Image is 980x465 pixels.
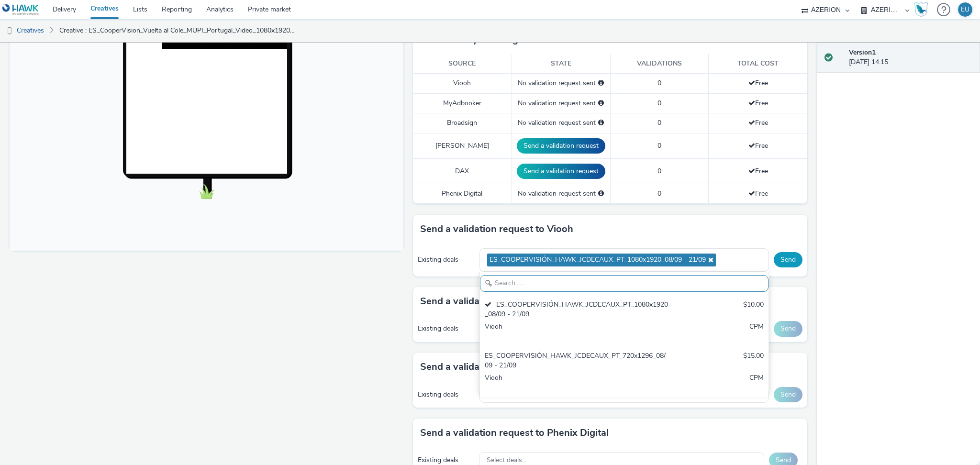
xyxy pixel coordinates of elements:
[748,118,768,127] span: Free
[914,2,932,17] a: Hawk Academy
[849,48,972,67] div: [DATE] 14:15
[657,78,661,88] span: 0
[413,184,512,203] td: Phenix Digital
[743,300,764,320] div: $10.00
[485,300,669,320] div: ES_COOPERVISIÓN_HAWK_JCDECAUX_PT_1080x1920_08/09 - 21/09
[657,118,661,127] span: 0
[413,133,512,158] td: [PERSON_NAME]
[413,54,512,74] th: Source
[657,166,661,176] span: 0
[55,19,300,42] a: Creative : ES_CooperVision_Vuelta al Cole_MUPI_Portugal_Video_1080x1920_0925
[598,189,604,199] div: Please select a deal below and click on Send to send a validation request to Phenix Digital.
[420,222,573,236] h3: Send a validation request to Viooh
[485,351,669,371] div: ES_COOPERVISIÓN_HAWK_JCDECAUX_PT_720x1296_08/09 - 21/09
[743,351,764,371] div: $15.00
[517,78,605,88] div: No validation request sent
[418,324,475,333] div: Existing deals
[748,166,768,176] span: Free
[2,4,39,16] img: undefined Logo
[413,93,512,113] td: MyAdbooker
[512,54,610,74] th: State
[598,99,604,108] div: Please select a deal below and click on Send to send a validation request to MyAdbooker.
[748,189,768,198] span: Free
[413,113,512,133] td: Broadsign
[709,54,807,74] th: Total cost
[517,189,605,199] div: No validation request sent
[517,99,605,108] div: No validation request sent
[657,99,661,108] span: 0
[420,360,605,374] h3: Send a validation request to MyAdbooker
[418,455,474,465] div: Existing deals
[420,294,593,309] h3: Send a validation request to Broadsign
[748,78,768,88] span: Free
[774,252,802,267] button: Send
[748,141,768,150] span: Free
[774,387,802,402] button: Send
[485,322,669,342] div: Viooh
[413,158,512,184] td: DAX
[748,99,768,108] span: Free
[598,118,604,128] div: Please select a deal below and click on Send to send a validation request to Broadsign.
[749,373,764,393] div: CPM
[418,255,475,265] div: Existing deals
[420,426,609,440] h3: Send a validation request to Phenix Digital
[598,78,604,88] div: Please select a deal below and click on Send to send a validation request to Viooh.
[517,138,605,154] button: Send a validation request
[480,275,768,292] input: Search......
[517,164,605,179] button: Send a validation request
[774,321,802,336] button: Send
[749,322,764,342] div: CPM
[657,189,661,198] span: 0
[5,26,14,36] img: dooh
[490,256,706,264] span: ES_COOPERVISIÓN_HAWK_JCDECAUX_PT_1080x1920_08/09 - 21/09
[517,118,605,128] div: No validation request sent
[413,74,512,93] td: Viooh
[657,141,661,150] span: 0
[849,48,876,57] strong: Version 1
[487,456,526,465] span: Select deals...
[961,2,969,17] div: EU
[914,2,928,17] img: Hawk Academy
[610,54,709,74] th: Validations
[485,373,669,393] div: Viooh
[418,390,475,399] div: Existing deals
